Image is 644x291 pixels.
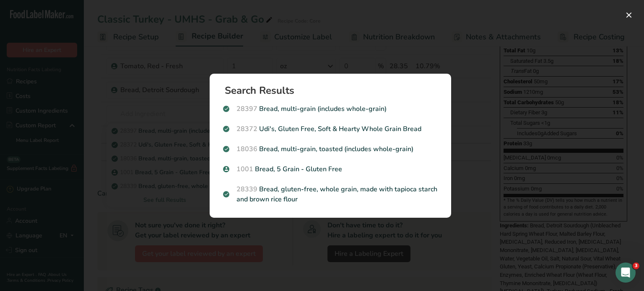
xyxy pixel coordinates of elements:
[236,185,257,194] span: 28339
[223,184,438,204] p: Bread, gluten-free, whole grain, made with tapioca starch and brown rice flour
[223,124,438,134] p: Udi's, Gluten Free, Soft & Hearty Whole Grain Bread
[223,104,438,114] p: Bread, multi-grain (includes whole-grain)
[225,85,443,95] h1: Search Results
[236,144,257,154] span: 18036
[236,104,257,113] span: 28397
[223,144,438,154] p: Bread, multi-grain, toasted (includes whole-grain)
[223,164,438,174] p: Bread, 5 Grain - Gluten Free
[633,263,639,269] span: 3
[615,263,636,283] iframe: Intercom live chat
[236,165,253,174] span: 1001
[236,124,257,134] span: 28372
